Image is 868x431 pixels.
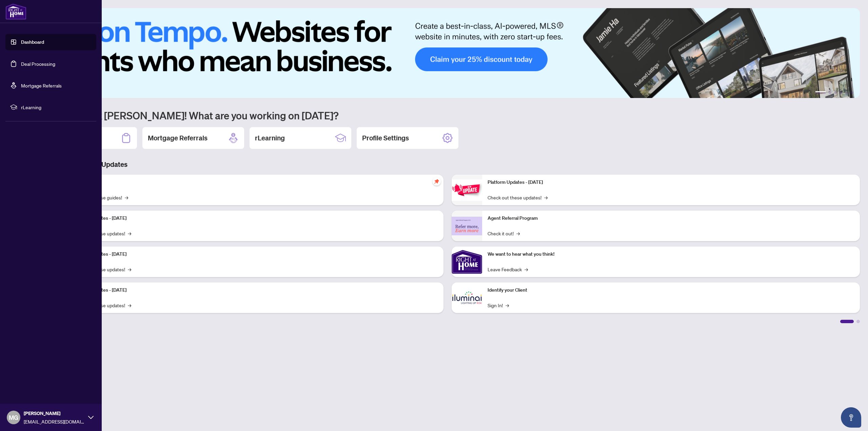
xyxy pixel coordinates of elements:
span: → [128,301,131,309]
span: [PERSON_NAME] [24,410,85,417]
p: Platform Updates - [DATE] [71,287,438,294]
a: Check it out!→ [488,230,520,237]
img: Slide 0 [35,8,860,98]
h1: Welcome back [PERSON_NAME]! What are you working on [DATE]? [35,109,860,122]
button: Open asap [841,407,861,428]
button: 6 [850,91,853,94]
span: → [128,230,131,237]
button: 2 [829,91,831,94]
h2: rLearning [255,133,285,143]
span: → [544,194,548,201]
span: → [128,266,131,273]
a: Check out these updates!→ [488,194,548,201]
span: → [506,301,509,309]
button: 1 [815,91,826,94]
span: → [125,194,128,201]
p: Platform Updates - [DATE] [71,215,438,222]
h2: Profile Settings [362,133,409,143]
span: pushpin [433,177,441,185]
button: 4 [840,91,842,94]
a: Mortgage Referrals [21,82,62,89]
span: rLearning [21,103,92,111]
button: 5 [845,91,848,94]
a: Leave Feedback→ [488,266,528,273]
span: [EMAIL_ADDRESS][DOMAIN_NAME] [24,418,85,425]
h2: Mortgage Referrals [148,133,208,143]
a: Sign In!→ [488,301,509,309]
img: Platform Updates - June 23, 2025 [452,179,482,201]
h3: Brokerage & Industry Updates [35,160,860,169]
p: We want to hear what you think! [488,251,854,258]
p: Identify your Client [488,287,854,294]
p: Platform Updates - [DATE] [488,179,854,186]
span: MG [9,413,18,422]
img: Agent Referral Program [452,217,482,235]
button: 3 [834,91,837,94]
img: logo [5,3,26,20]
p: Platform Updates - [DATE] [71,251,438,258]
img: We want to hear what you think! [452,247,482,277]
span: → [525,266,528,273]
img: Identify your Client [452,282,482,313]
a: Deal Processing [21,61,55,67]
p: Agent Referral Program [488,215,854,222]
p: Self-Help [71,179,438,186]
span: → [516,230,520,237]
a: Dashboard [21,39,44,45]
